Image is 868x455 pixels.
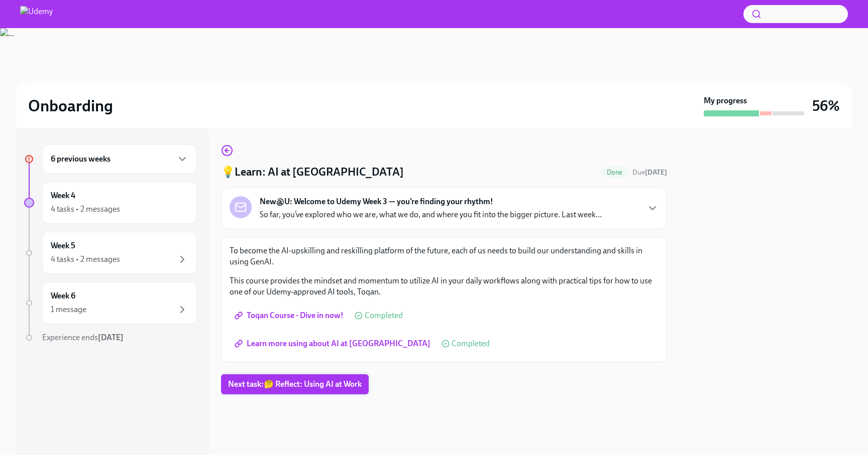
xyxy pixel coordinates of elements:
[237,311,344,321] span: Toqan Course - Dive in now!
[51,304,86,315] div: 1 message
[42,144,197,174] div: 6 previous weeks
[228,379,362,389] span: Next task : 🤔 Reflect: Using AI at Work
[260,196,493,207] strong: New@U: Welcome to Udemy Week 3 — you’re finding your rhythm!
[812,97,840,115] h3: 56%
[601,169,628,176] span: Done
[51,190,75,201] h6: Week 4
[260,209,602,220] p: So far, you’ve explored who we are, what we do, and where you fit into the bigger picture. Last w...
[230,306,351,326] a: Toqan Course - Dive in now!
[42,333,124,342] span: Experience ends
[98,333,124,342] strong: [DATE]
[51,254,120,265] div: 4 tasks • 2 messages
[645,168,667,177] strong: [DATE]
[28,96,113,116] h2: Onboarding
[230,275,659,297] p: This course provides the mindset and momentum to utilize AI in your daily workflows along with pr...
[632,168,667,177] span: Due
[230,334,438,354] a: Learn more using about AI at [GEOGRAPHIC_DATA]
[230,245,659,267] p: To become the AI-upskilling and reskilling platform of the future, each of us needs to build our ...
[221,374,369,394] button: Next task:🤔 Reflect: Using AI at Work
[632,168,667,177] span: September 13th, 2025 10:00
[20,6,53,22] img: Udemy
[51,154,111,165] h6: 6 previous weeks
[51,204,120,215] div: 4 tasks • 2 messages
[452,340,490,348] span: Completed
[237,339,430,349] span: Learn more using about AI at [GEOGRAPHIC_DATA]
[704,95,747,106] strong: My progress
[24,182,197,224] a: Week 44 tasks • 2 messages
[221,165,404,180] h4: 💡Learn: AI at [GEOGRAPHIC_DATA]
[51,240,75,251] h6: Week 5
[51,290,75,301] h6: Week 6
[24,282,197,324] a: Week 61 message
[24,232,197,274] a: Week 54 tasks • 2 messages
[365,312,403,320] span: Completed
